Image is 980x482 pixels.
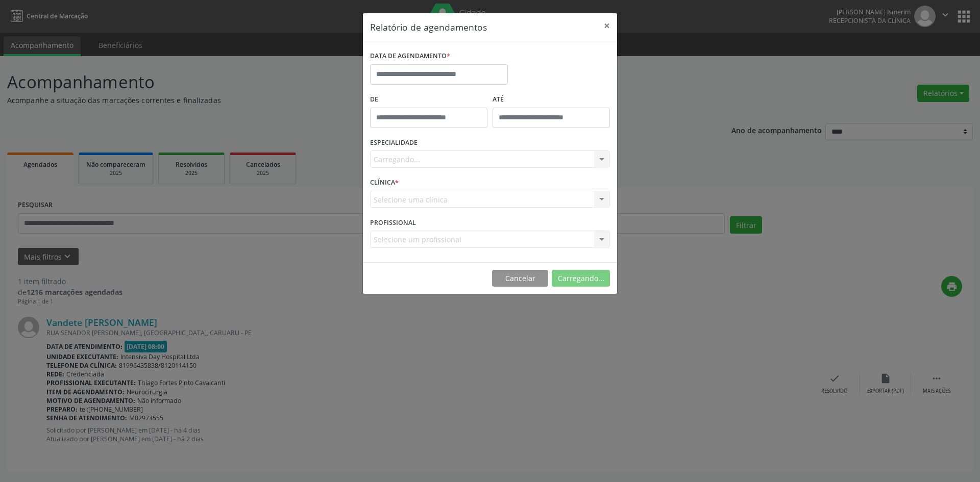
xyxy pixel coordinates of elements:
[370,48,450,64] label: DATA DE AGENDAMENTO
[370,20,487,34] h5: Relatório de agendamentos
[552,270,610,287] button: Carregando...
[370,135,418,151] label: ESPECIALIDADE
[370,215,416,231] label: PROFISSIONAL
[370,175,399,191] label: CLÍNICA
[492,270,548,287] button: Cancelar
[493,92,610,108] label: ATÉ
[597,13,617,38] button: Close
[370,92,487,108] label: De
